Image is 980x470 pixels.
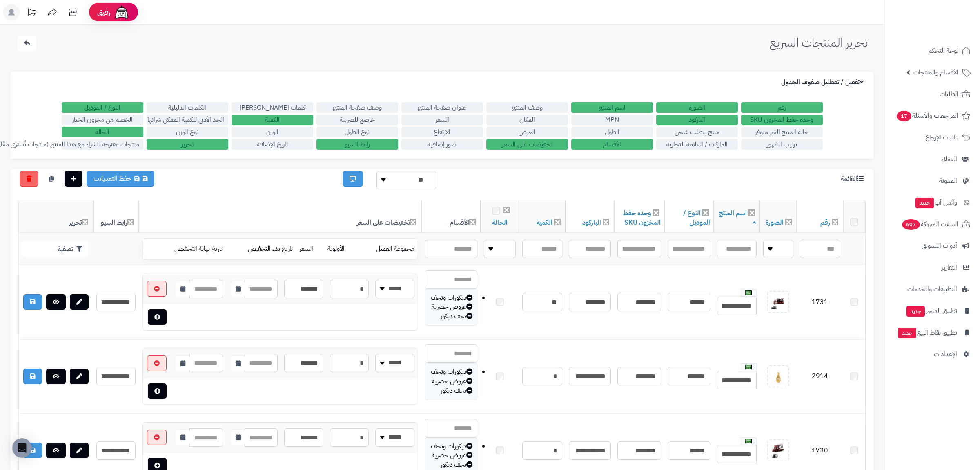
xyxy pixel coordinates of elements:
[889,344,975,364] a: الإعدادات
[429,367,473,377] div: ديكورات وتحف
[623,208,661,227] a: وحده حفظ المخزون SKU
[683,208,710,227] a: النوع / الموديل
[781,79,866,86] h3: تفعيل / تعطليل صفوف الجدول
[939,175,957,187] span: المدونة
[915,198,934,208] span: جديد
[889,279,975,299] a: التطبيقات والخدمات
[87,171,154,187] a: حفظ التعديلات
[745,290,752,295] img: العربية
[922,240,957,252] span: أدوات التسويق
[907,283,957,295] span: التطبيقات والخدمات
[719,208,756,227] a: اسم المنتج
[97,7,110,17] span: رفيق
[901,219,921,231] span: 607
[571,115,653,125] label: MPN
[147,127,228,137] label: نوع الوزن
[906,305,957,317] span: تطبيق المتجر
[656,102,738,113] label: الصورة
[316,115,398,125] label: خاضع للضريبة
[486,115,568,125] label: المكان
[741,102,823,113] label: رقم
[22,4,42,22] a: تحديثات المنصة
[429,302,473,312] div: عروض حصرية
[889,128,975,147] a: طلبات الإرجاع
[356,239,418,259] td: مجموعة العميل
[745,439,752,443] img: العربية
[766,218,784,227] a: الصورة
[889,258,975,277] a: التقارير
[797,340,843,414] td: 2914
[139,200,421,233] th: تخفيضات على السعر
[889,236,975,256] a: أدوات التسويق
[906,306,925,317] span: جديد
[571,139,653,150] label: الأقسام
[401,127,483,137] label: الارتفاع
[797,265,843,340] td: 1731
[421,200,481,233] th: الأقسام
[429,312,473,321] div: تحف ديكور
[429,386,473,396] div: تحف ديكور
[232,139,313,150] label: تاريخ الإضافة
[741,139,823,150] label: ترتيب الظهور
[889,41,975,61] a: لوحة التحكم
[324,239,356,259] td: الأولوية
[889,84,975,104] a: الطلبات
[741,115,823,125] label: وحده حفظ المخزون SKU
[226,239,296,259] td: تاريخ بدء التخفيض
[429,460,473,470] div: تحف ديكور
[486,102,568,113] label: وصف المنتج
[316,139,398,150] label: رابط السيو
[151,239,226,259] td: تاريخ نهاية التخفيض
[114,4,130,20] img: ai-face.png
[770,36,868,49] h1: تحرير المنتجات السريع
[62,102,143,113] label: النوع / الموديل
[486,139,568,150] label: تخفيضات على السعر
[62,127,143,137] label: الحالة
[571,127,653,137] label: الطول
[232,102,313,113] label: كلمات [PERSON_NAME]
[896,110,912,122] span: 17
[93,200,139,233] th: رابط السيو
[316,102,398,113] label: وصف صفحة المنتج
[889,193,975,212] a: وآتس آبجديد
[934,349,957,360] span: الإعدادات
[232,127,313,137] label: الوزن
[940,88,958,100] span: الطلبات
[62,115,143,125] label: الخصم من مخزون الخيار
[571,102,653,113] label: اسم المنتج
[147,115,228,125] label: الحد الأدنى للكمية الممكن شرائها
[62,139,143,150] label: منتجات مقترحة للشراء مع هذا المنتج (منتجات تُشترى معًا)
[901,218,958,230] span: السلات المتروكة
[656,139,738,150] label: الماركات / العلامة التجارية
[941,153,957,165] span: العملاء
[12,438,32,458] div: Open Intercom Messenger
[232,115,313,125] label: الكمية
[429,293,473,303] div: ديكورات وتحف
[745,365,752,369] img: العربية
[913,67,958,78] span: الأقسام والمنتجات
[492,218,508,227] a: الحالة
[656,127,738,137] label: منتج يتطلب شحن
[656,115,738,125] label: الباركود
[429,451,473,460] div: عروض حصرية
[429,442,473,451] div: ديكورات وتحف
[889,106,975,126] a: المراجعات والأسئلة17
[582,218,601,227] a: الباركود
[741,127,823,137] label: حالة المنتج الغير متوفر
[889,323,975,342] a: تطبيق نقاط البيعجديد
[889,171,975,191] a: المدونة
[925,132,958,143] span: طلبات الإرجاع
[316,127,398,137] label: نوع الطول
[296,239,324,259] td: السعر
[537,218,552,227] a: الكمية
[915,197,957,208] span: وآتس آب
[897,327,957,338] span: تطبيق نقاط البيع
[486,127,568,137] label: العرض
[889,214,975,234] a: السلات المتروكة607
[896,110,958,121] span: المراجعات والأسئلة
[841,175,866,183] h3: القائمة
[820,218,830,227] a: رقم
[401,139,483,150] label: صور إضافية
[928,45,958,56] span: لوحة التحكم
[401,115,483,125] label: السعر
